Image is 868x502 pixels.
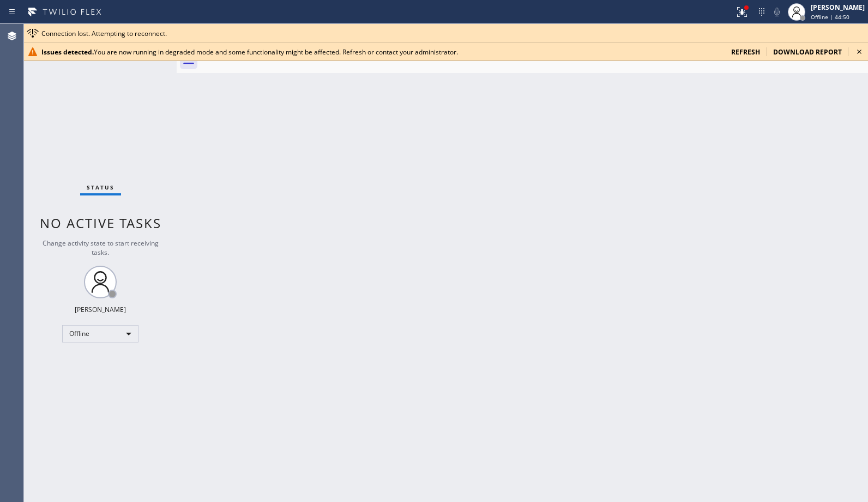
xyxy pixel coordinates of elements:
span: Connection lost. Attempting to reconnect. [41,29,167,38]
span: Offline | 44:50 [811,13,849,21]
span: Change activity state to start receiving tasks. [43,238,159,257]
button: Mute [769,4,785,20]
b: Issues detected. [41,47,94,57]
div: You are now running in degraded mode and some functionality might be affected. Refresh or contact... [41,47,722,57]
div: [PERSON_NAME] [75,305,126,314]
span: Status [87,183,114,191]
div: [PERSON_NAME] [811,3,865,12]
span: refresh [731,47,760,57]
div: Offline [62,325,138,342]
span: No active tasks [40,214,161,232]
span: download report [773,47,842,57]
